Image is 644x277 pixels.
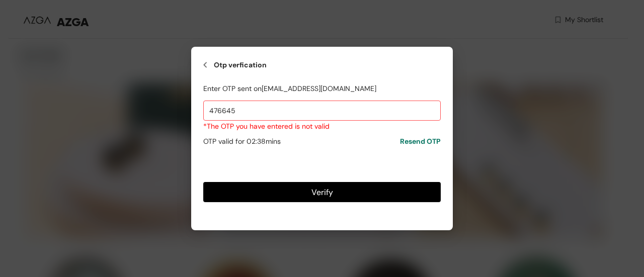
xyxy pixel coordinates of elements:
input: Enter 6 digit OTP [203,101,441,121]
button: Verify [203,182,441,202]
span: Enter OTP sent on [EMAIL_ADDRESS][DOMAIN_NAME] [203,83,376,94]
span: Otp verfication [214,59,267,71]
span: OTP valid for 0 2 : 38 mins [203,136,281,147]
img: goback.4440b7ee.svg [203,59,207,71]
span: Resend OTP [400,136,441,147]
span: Verify [311,186,333,199]
span: *The OTP you have entered is not valid [203,119,330,133]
